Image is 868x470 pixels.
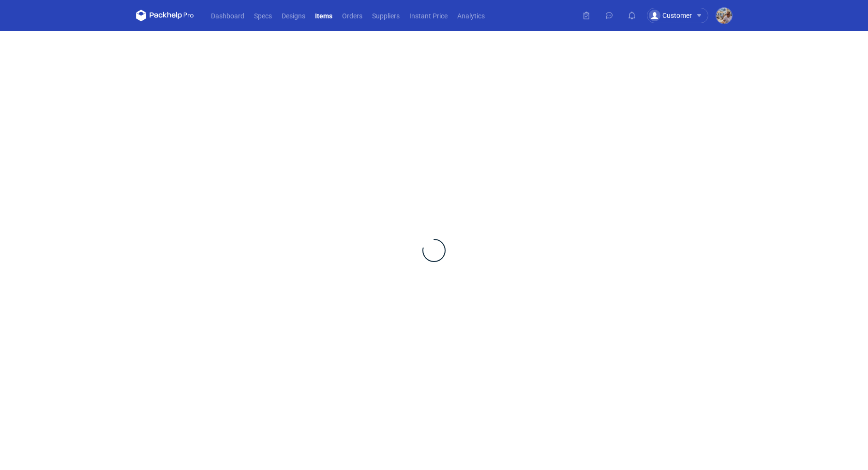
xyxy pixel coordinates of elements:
a: Items [310,10,337,21]
a: Instant Price [404,10,452,21]
a: Specs [249,10,277,21]
div: Customer [649,10,692,21]
a: Dashboard [206,10,249,21]
img: Michał Palasek [716,8,732,24]
svg: Packhelp Pro [136,10,194,21]
a: Analytics [452,10,490,21]
a: Designs [277,10,310,21]
a: Orders [337,10,367,21]
a: Suppliers [367,10,404,21]
button: Customer [647,8,716,23]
